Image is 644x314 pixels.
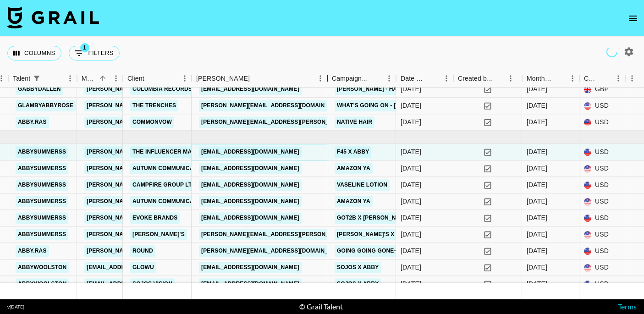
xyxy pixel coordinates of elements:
div: Created by Grail Team [458,70,494,88]
a: [EMAIL_ADDRESS][DOMAIN_NAME] [199,212,302,224]
div: 10/05/2025 [401,181,421,190]
button: Sort [369,72,382,85]
div: Jun '25 [527,148,547,157]
div: 07/05/2025 [401,101,421,110]
span: 1 [80,43,89,52]
div: [PERSON_NAME] [196,70,250,88]
a: [EMAIL_ADDRESS][DOMAIN_NAME] [84,262,187,273]
button: Menu [63,72,77,85]
a: [EMAIL_ADDRESS][DOMAIN_NAME] [199,262,302,273]
div: USD [579,210,625,226]
a: Vaseline Lotion [335,179,390,191]
a: [PERSON_NAME][EMAIL_ADDRESS][DOMAIN_NAME] [84,146,234,158]
button: Menu [566,72,579,85]
button: Sort [250,72,263,85]
a: gabbydallen [16,83,63,95]
a: CommonVow [130,116,174,128]
a: [EMAIL_ADDRESS][DOMAIN_NAME] [199,196,302,207]
a: [PERSON_NAME][EMAIL_ADDRESS][DOMAIN_NAME] [84,196,234,207]
a: abbysummerss [16,196,68,207]
div: Created by Grail Team [453,70,522,88]
div: Jun '25 [527,247,547,256]
div: Month Due [522,70,579,88]
span: Refreshing users, talent, clients, campaigns... [606,46,617,57]
div: 22/05/2025 [401,118,421,127]
div: USD [579,226,625,243]
div: GBP [579,81,625,98]
a: Autumn Communications LLC [130,196,226,207]
button: Menu [314,72,327,85]
a: [PERSON_NAME][EMAIL_ADDRESS][DOMAIN_NAME] [199,245,348,257]
a: The Trenches [130,100,178,111]
div: 02/05/2025 [401,85,421,94]
div: 11/06/2025 [401,280,421,289]
a: Got2B x [PERSON_NAME] [335,212,413,224]
a: [EMAIL_ADDRESS][DOMAIN_NAME] [199,163,302,174]
a: [PERSON_NAME][EMAIL_ADDRESS][PERSON_NAME][DOMAIN_NAME] [199,116,396,128]
a: Terms [618,302,637,311]
a: glambyabbyrose [16,100,76,111]
a: [PERSON_NAME][EMAIL_ADDRESS][DOMAIN_NAME] [84,100,234,111]
div: Jun '25 [527,164,547,173]
a: abby.ras [16,245,49,257]
a: Campfire Group LTD [130,179,198,191]
a: [EMAIL_ADDRESS][DOMAIN_NAME] [199,83,302,95]
a: abbysummerss [16,146,68,158]
a: [PERSON_NAME][EMAIL_ADDRESS][DOMAIN_NAME] [84,179,234,191]
a: Native Hair [335,116,374,128]
a: [PERSON_NAME][EMAIL_ADDRESS][PERSON_NAME][DOMAIN_NAME] [199,229,396,240]
button: Menu [440,72,453,85]
div: USD [579,177,625,193]
a: [PERSON_NAME] - Hairdresser [335,83,432,95]
div: Campaign (Type) [327,70,396,88]
div: 25/06/2025 [401,247,421,256]
div: 07/03/2025 [401,164,421,173]
div: USD [579,193,625,210]
div: Jun '25 [527,214,547,223]
a: [PERSON_NAME][EMAIL_ADDRESS][DOMAIN_NAME] [84,245,234,257]
a: What's Going On - [PERSON_NAME] [335,100,443,111]
div: Campaign (Type) [332,70,369,88]
div: Manager [82,70,96,88]
div: © Grail Talent [299,302,343,311]
a: [EMAIL_ADDRESS][DOMAIN_NAME] [199,146,302,158]
div: Currency [579,70,625,88]
div: Jun '25 [527,181,547,190]
div: Client [123,70,192,88]
div: Talent [8,70,77,88]
div: USD [579,114,625,131]
div: May '25 [527,101,547,110]
div: 1 active filter [30,72,43,85]
div: USD [579,160,625,177]
div: Client [127,70,144,88]
div: Currency [584,70,599,88]
a: abbysummerss [16,163,68,174]
a: abby.ras [16,116,49,128]
a: The Influencer Marketing Factory [130,146,247,158]
a: [PERSON_NAME]'s [130,229,187,240]
a: abbywoolston [16,278,69,290]
a: abbywoolston [16,262,69,273]
a: SOJOs x Abby [335,278,381,290]
button: Sort [553,72,566,85]
div: 07/03/2025 [401,197,421,206]
div: USD [579,259,625,276]
a: Columbia Records [GEOGRAPHIC_DATA] [130,83,256,95]
a: Autumn Communications LLC [130,163,226,174]
a: [EMAIL_ADDRESS][DOMAIN_NAME] [199,179,302,191]
a: SOJOS Vision [130,278,175,290]
button: Sort [144,72,157,85]
a: [PERSON_NAME][EMAIL_ADDRESS][DOMAIN_NAME] [84,212,234,224]
a: Going Going Gone-[PERSON_NAME] [335,245,445,257]
div: v [DATE] [7,304,24,310]
button: Menu [382,72,396,85]
a: [PERSON_NAME][EMAIL_ADDRESS][DOMAIN_NAME] [84,229,234,240]
div: Booker [192,70,327,88]
div: May '25 [527,118,547,127]
img: Grail Talent [7,6,99,28]
div: Date Created [401,70,427,88]
button: open drawer [624,9,642,28]
button: Sort [599,72,611,85]
div: 11/06/2025 [401,263,421,272]
div: Month Due [527,70,553,88]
